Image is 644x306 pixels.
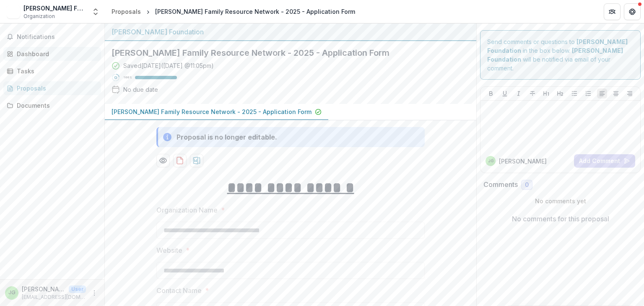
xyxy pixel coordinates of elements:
[123,85,158,94] div: No due date
[108,5,144,18] a: Proposals
[486,88,496,99] button: Bold
[3,64,101,78] a: Tasks
[23,13,55,20] span: Organization
[173,154,187,167] button: download-proposal
[3,47,101,61] a: Dashboard
[8,290,16,296] div: Janna Gordon
[123,61,214,70] div: Saved [DATE] ( [DATE] @ 11:05pm )
[569,88,579,99] button: Bullet List
[69,285,86,293] p: User
[23,4,86,13] div: [PERSON_NAME] Family Resource Network
[483,197,637,205] p: No comments yet
[555,88,565,99] button: Heading 2
[156,245,182,255] p: Website
[89,288,99,298] button: More
[123,75,132,80] p: 100 %
[574,154,635,168] button: Add Comment
[483,181,518,189] h2: Comments
[108,5,358,18] nav: breadcrumb
[22,293,86,301] p: [EMAIL_ADDRESS][DOMAIN_NAME]
[190,154,203,167] button: download-proposal
[17,84,94,93] div: Proposals
[499,157,547,166] p: [PERSON_NAME]
[3,99,101,112] a: Documents
[525,182,529,189] span: 0
[155,7,355,16] div: [PERSON_NAME] Family Resource Network - 2025 - Application Form
[527,88,538,99] button: Strike
[597,88,607,99] button: Align Left
[514,88,524,99] button: Italicize
[22,285,65,293] p: [PERSON_NAME]
[583,88,593,99] button: Ordered List
[156,154,170,167] button: Preview 93d505c7-57ee-420f-bdc8-a787a2e70d0c-0.pdf
[177,132,277,142] div: Proposal is no longer editable.
[3,30,101,44] button: Notifications
[604,3,621,20] button: Partners
[3,81,101,95] a: Proposals
[156,205,218,215] p: Organization Name
[17,34,98,41] span: Notifications
[500,88,510,99] button: Underline
[512,214,609,224] p: No comments for this proposal
[17,101,94,110] div: Documents
[90,3,101,20] button: Open entity switcher
[611,88,621,99] button: Align Center
[541,88,551,99] button: Heading 1
[488,159,493,163] div: Janna Gordon
[625,88,635,99] button: Align Right
[7,5,20,18] img: Brooke Hancock Family Resource Network
[480,30,641,80] div: Send comments or questions to in the box below. will be notified via email of your comment.
[112,7,141,16] div: Proposals
[112,107,312,116] p: [PERSON_NAME] Family Resource Network - 2025 - Application Form
[624,3,641,20] button: Get Help
[156,285,202,296] p: Contact Name
[112,48,456,58] h2: [PERSON_NAME] Family Resource Network - 2025 - Application Form
[17,67,94,75] div: Tasks
[17,49,94,58] div: Dashboard
[112,27,470,37] div: [PERSON_NAME] Foundation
